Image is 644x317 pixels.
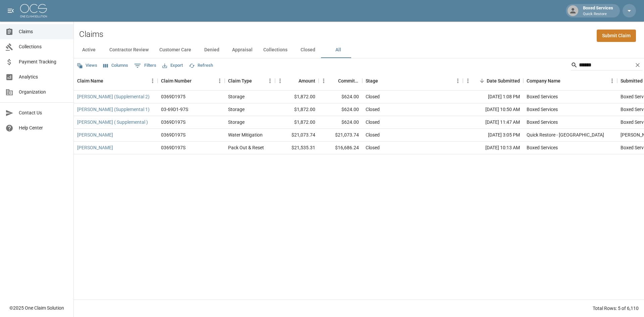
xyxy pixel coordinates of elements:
div: Boxed Services [527,119,558,125]
span: Help Center [19,124,68,131]
a: [PERSON_NAME] (Supplemental 2) [77,93,150,100]
div: Amount [275,71,319,90]
div: $624.00 [319,103,362,116]
div: 0369D1975 [161,93,185,100]
div: Committed Amount [319,71,362,90]
button: Sort [103,76,113,86]
div: Closed [366,93,380,100]
button: Customer Care [154,42,197,58]
a: [PERSON_NAME] [77,144,113,151]
div: Closed [366,144,380,151]
div: Quick Restore - Tucson [527,131,604,138]
div: Water Mitigation [228,131,263,138]
div: $1,872.00 [275,103,319,116]
button: All [323,42,353,58]
div: $21,073.74 [275,129,319,142]
button: Contractor Review [104,42,154,58]
a: [PERSON_NAME] [77,131,113,138]
button: Sort [560,76,570,86]
div: Boxed Services [527,106,558,113]
div: $16,686.24 [319,142,362,154]
div: 0369D197S [161,131,185,138]
div: 0369D197S [161,144,185,151]
span: Payment Tracking [19,58,68,65]
button: Collections [258,42,293,58]
span: Contact Us [19,109,68,116]
div: 03-69D1-97S [161,106,188,113]
div: $1,872.00 [275,116,319,129]
button: Sort [252,76,261,86]
div: $21,073.74 [319,129,362,142]
div: [DATE] 10:50 AM [463,103,523,116]
div: Boxed Services [527,144,558,151]
div: Closed [366,131,380,138]
div: [DATE] 11:47 AM [463,116,523,129]
div: dynamic tabs [74,42,644,58]
div: [DATE] 1:08 PM [463,91,523,103]
span: Collections [19,43,68,50]
div: $624.00 [319,116,362,129]
button: Show filters [132,60,158,71]
button: Clear [633,60,643,70]
div: Claim Number [158,71,225,90]
div: Claim Name [74,71,158,90]
div: Closed [366,106,380,113]
div: Committed Amount [338,71,359,90]
div: Storage [228,119,245,125]
button: Menu [148,76,158,86]
button: Export [161,60,184,71]
button: Menu [463,76,473,86]
span: Analytics [19,73,68,81]
div: Claim Type [225,71,275,90]
div: Storage [228,106,245,113]
div: Closed [366,119,380,125]
button: Select columns [102,60,130,71]
div: Company Name [523,71,617,90]
div: Total Rows: 5 of 6,110 [593,305,639,312]
span: Claims [19,28,68,35]
div: $624.00 [319,91,362,103]
h2: Claims [79,30,103,39]
button: Menu [215,76,225,86]
div: Storage [228,93,245,100]
button: Sort [329,76,338,86]
button: Menu [265,76,275,86]
div: Amount [299,71,315,90]
button: Active [74,42,104,58]
span: Organization [19,89,68,96]
button: open drawer [4,4,17,17]
div: Claim Number [161,71,192,90]
img: ocs-logo-white-transparent.png [20,4,47,17]
div: 0369D197S [161,119,185,125]
button: Closed [293,42,323,58]
button: Views [75,60,99,71]
div: Stage [366,71,378,90]
button: Menu [607,76,617,86]
div: © 2025 One Claim Solution [9,305,64,311]
div: Search [571,60,643,72]
button: Sort [289,76,299,86]
div: Boxed Services [527,93,558,100]
button: Sort [477,76,487,86]
button: Appraisal [227,42,258,58]
button: Sort [378,76,387,86]
div: Stage [362,71,463,90]
a: [PERSON_NAME] (Supplemental 1) [77,106,150,113]
button: Refresh [187,60,215,71]
div: [DATE] 10:13 AM [463,142,523,154]
div: [DATE] 3:05 PM [463,129,523,142]
a: Submit Claim [597,30,636,42]
div: Date Submitted [487,71,520,90]
div: Company Name [527,71,560,90]
div: $21,535.31 [275,142,319,154]
a: [PERSON_NAME] ( Supplemental ) [77,119,148,125]
button: Menu [319,76,329,86]
button: Menu [453,76,463,86]
div: Pack Out & Reset [228,144,264,151]
div: Boxed Services [580,5,616,17]
div: Date Submitted [463,71,523,90]
div: $1,872.00 [275,91,319,103]
button: Menu [275,76,285,86]
div: Claim Name [77,71,103,90]
button: Sort [192,76,201,86]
